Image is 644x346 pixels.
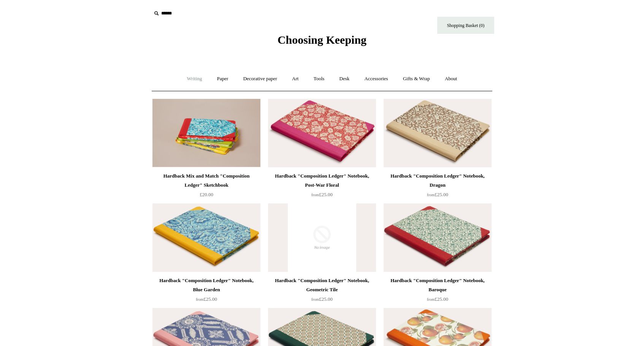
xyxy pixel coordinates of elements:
[196,297,203,302] span: from
[285,69,305,89] a: Art
[152,203,260,272] img: Hardback "Composition Ledger" Notebook, Blue Garden
[427,296,448,302] span: £25.00
[311,192,333,197] span: £25.00
[152,171,260,203] a: Hardback Mix and Match "Composition Ledger" Sketchbook £20.00
[427,192,448,197] span: £25.00
[396,69,437,89] a: Gifts & Wrap
[268,99,376,167] img: Hardback "Composition Ledger" Notebook, Post-War Floral
[210,69,235,89] a: Paper
[333,69,357,89] a: Desk
[311,297,319,302] span: from
[236,69,284,89] a: Decorative paper
[152,99,260,167] img: Hardback Mix and Match "Composition Ledger" Sketchbook
[270,276,374,294] div: Hardback "Composition Ledger" Notebook, Geometric Tile
[268,276,376,307] a: Hardback "Composition Ledger" Notebook, Geometric Tile from£25.00
[385,171,490,190] div: Hardback "Composition Ledger" Notebook, Dragon
[384,276,492,307] a: Hardback "Composition Ledger" Notebook, Baroque from£25.00
[427,193,435,197] span: from
[311,296,333,302] span: £25.00
[384,99,492,167] a: Hardback "Composition Ledger" Notebook, Dragon Hardback "Composition Ledger" Notebook, Dragon
[384,171,492,203] a: Hardback "Composition Ledger" Notebook, Dragon from£25.00
[358,69,395,89] a: Accessories
[437,17,494,34] a: Shopping Basket (0)
[270,171,374,190] div: Hardback "Composition Ledger" Notebook, Post-War Floral
[438,69,464,89] a: About
[152,203,260,272] a: Hardback "Composition Ledger" Notebook, Blue Garden Hardback "Composition Ledger" Notebook, Blue ...
[384,203,492,272] img: Hardback "Composition Ledger" Notebook, Baroque
[268,99,376,167] a: Hardback "Composition Ledger" Notebook, Post-War Floral Hardback "Composition Ledger" Notebook, P...
[154,171,259,190] div: Hardback Mix and Match "Composition Ledger" Sketchbook
[307,69,332,89] a: Tools
[385,276,490,294] div: Hardback "Composition Ledger" Notebook, Baroque
[180,69,209,89] a: Writing
[278,40,366,45] a: Choosing Keeping
[384,203,492,272] a: Hardback "Composition Ledger" Notebook, Baroque Hardback "Composition Ledger" Notebook, Baroque
[384,99,492,167] img: Hardback "Composition Ledger" Notebook, Dragon
[268,171,376,203] a: Hardback "Composition Ledger" Notebook, Post-War Floral from£25.00
[152,276,260,307] a: Hardback "Composition Ledger" Notebook, Blue Garden from£25.00
[278,33,366,46] span: Choosing Keeping
[200,192,213,197] span: £20.00
[311,193,319,197] span: from
[152,99,260,167] a: Hardback Mix and Match "Composition Ledger" Sketchbook Hardback Mix and Match "Composition Ledger...
[427,297,435,302] span: from
[154,276,259,294] div: Hardback "Composition Ledger" Notebook, Blue Garden
[196,296,217,302] span: £25.00
[268,203,376,272] img: no-image-2048-a2addb12_grande.gif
